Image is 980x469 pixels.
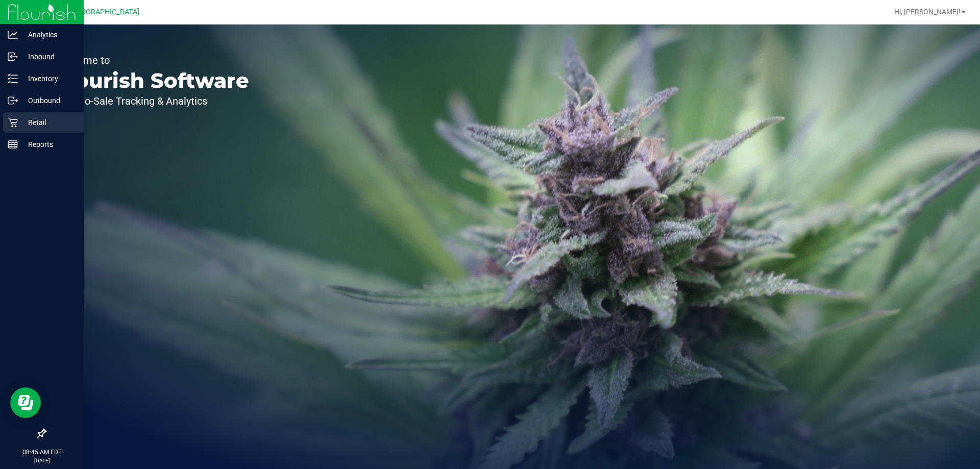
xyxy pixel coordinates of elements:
[55,70,249,91] p: Flourish Software
[18,116,79,129] p: Retail
[8,117,18,128] inline-svg: Retail
[18,138,79,151] p: Reports
[894,8,961,16] span: Hi, [PERSON_NAME]!
[18,51,79,63] p: Inbound
[8,30,18,40] inline-svg: Analytics
[69,8,139,16] span: [GEOGRAPHIC_DATA]
[8,139,18,150] inline-svg: Reports
[5,448,79,457] p: 08:45 AM EDT
[8,73,18,84] inline-svg: Inventory
[5,457,79,464] p: [DATE]
[55,55,249,65] p: Welcome to
[8,52,18,62] inline-svg: Inbound
[10,387,41,418] iframe: Resource center
[55,96,249,106] p: Seed-to-Sale Tracking & Analytics
[18,29,79,41] p: Analytics
[8,95,18,106] inline-svg: Outbound
[18,72,79,85] p: Inventory
[18,94,79,107] p: Outbound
